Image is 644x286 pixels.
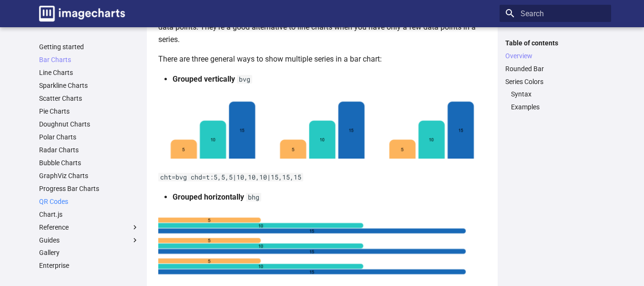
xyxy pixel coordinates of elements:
[237,75,252,84] code: bvg
[173,192,244,201] strong: Grouped horizontally
[158,211,486,281] img: chart
[39,210,139,219] a: Chart.js
[158,53,486,65] p: There are three general ways to show multiple series in a bar chart:
[39,120,139,128] a: Doughnut Charts
[39,133,139,141] a: Polar Charts
[39,55,139,64] a: Bar Charts
[39,68,139,77] a: Line Charts
[39,248,139,257] a: Gallery
[500,39,611,112] nav: Table of contents
[39,197,139,206] a: QR Codes
[39,274,139,283] a: SDK & libraries
[158,9,486,46] p: Bar charts are good for side-by-side comparison and spotting trends in a small number of discrete...
[511,90,605,98] a: Syntax
[39,107,139,116] a: Pie Charts
[173,74,235,84] strong: Grouped vertically
[505,90,605,111] nav: Series Colors
[39,236,139,244] label: Guides
[511,103,605,111] a: Examples
[500,5,611,22] input: Search
[39,94,139,103] a: Scatter Charts
[39,42,139,51] a: Getting started
[39,184,139,193] a: Progress Bar Charts
[246,193,261,201] code: bhg
[39,6,125,21] img: logo
[35,2,129,25] a: Image-Charts documentation
[158,173,303,181] code: cht=bvg chd=t:5,5,5|10,10,10|15,15,15
[39,146,139,154] a: Radar Charts
[505,52,605,60] a: Overview
[39,81,139,90] a: Sparkline Charts
[158,93,486,163] img: chart
[505,77,605,86] a: Series Colors
[39,171,139,180] a: GraphViz Charts
[39,223,139,232] label: Reference
[505,64,605,73] a: Rounded Bar
[39,159,139,167] a: Bubble Charts
[500,39,611,47] label: Table of contents
[39,261,139,270] a: Enterprise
